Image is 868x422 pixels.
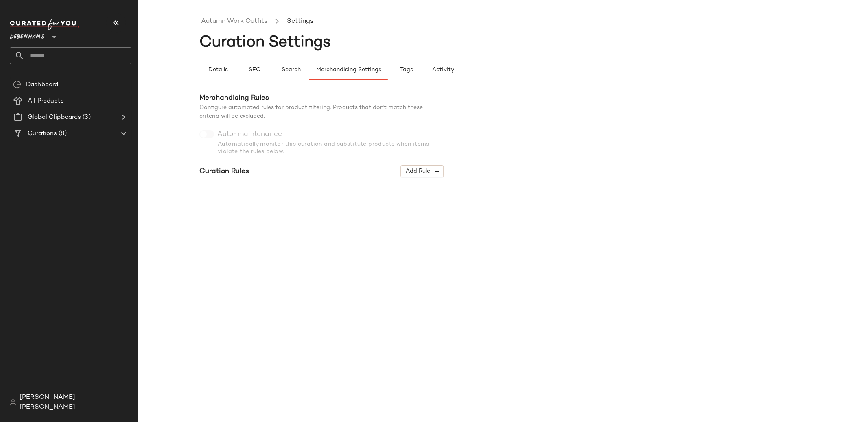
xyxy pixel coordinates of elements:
[28,113,81,122] span: Global Clipboards
[57,129,66,138] span: (8)
[316,67,381,73] span: Merchandising Settings
[201,16,267,27] a: Autumn Work Outfits
[10,399,16,406] img: svg%3e
[199,105,423,119] span: Configure automated rules for product filtering. Products that don't match these criteria will be...
[26,80,58,90] span: Dashboard
[20,393,131,412] span: [PERSON_NAME] [PERSON_NAME]
[285,16,315,27] li: Settings
[432,67,454,73] span: Activity
[248,67,260,73] span: SEO
[28,129,57,138] span: Curations
[401,165,444,177] button: Add Rule
[10,28,44,42] span: Debenhams
[199,166,249,177] span: Curation Rules
[10,19,79,30] img: cfy_white_logo.C9jOOHJF.svg
[199,35,331,51] span: Curation Settings
[400,67,413,73] span: Tags
[199,94,269,102] span: Merchandising Rules
[13,81,21,89] img: svg%3e
[81,113,90,122] span: (3)
[28,96,64,106] span: All Products
[281,67,301,73] span: Search
[208,67,227,73] span: Details
[405,168,439,175] span: Add Rule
